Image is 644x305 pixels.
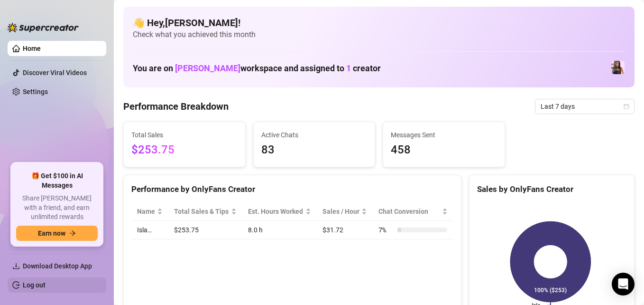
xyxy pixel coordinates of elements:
[317,221,373,239] td: $31.72
[261,141,368,159] span: 83
[131,130,238,140] span: Total Sales
[168,202,242,221] th: Total Sales & Tips
[131,221,168,239] td: Isla…
[23,88,48,95] a: Settings
[16,172,98,190] span: 🎁 Get $100 in AI Messages
[131,141,238,159] span: $253.75
[248,206,304,217] div: Est. Hours Worked
[23,69,87,76] a: Discover Viral Videos
[611,61,625,74] img: Isla
[346,63,351,73] span: 1
[16,194,98,222] span: Share [PERSON_NAME] with a friend, and earn unlimited rewards
[378,206,440,217] span: Chat Conversion
[391,141,497,159] span: 458
[131,183,453,196] div: Performance by OnlyFans Creator
[317,202,373,221] th: Sales / Hour
[69,230,76,237] span: arrow-right
[378,225,394,235] span: 7 %
[322,206,360,217] span: Sales / Hour
[23,281,46,289] a: Log out
[175,63,240,73] span: [PERSON_NAME]
[133,63,381,74] h1: You are on workspace and assigned to creator
[242,221,317,239] td: 8.0 h
[261,130,368,140] span: Active Chats
[612,273,635,295] div: Open Intercom Messenger
[38,229,65,237] span: Earn now
[174,206,229,217] span: Total Sales & Tips
[16,226,98,241] button: Earn nowarrow-right
[23,45,41,52] a: Home
[131,202,168,221] th: Name
[133,29,625,40] span: Check what you achieved this month
[541,99,629,114] span: Last 7 days
[391,130,497,140] span: Messages Sent
[23,262,92,270] span: Download Desktop App
[624,104,629,109] span: calendar
[137,206,155,217] span: Name
[12,262,20,270] span: download
[133,16,625,29] h4: 👋 Hey, [PERSON_NAME] !
[123,100,229,113] h4: Performance Breakdown
[373,202,453,221] th: Chat Conversion
[8,23,79,32] img: logo-BBDzfeDw.svg
[168,221,242,239] td: $253.75
[477,183,626,196] div: Sales by OnlyFans Creator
